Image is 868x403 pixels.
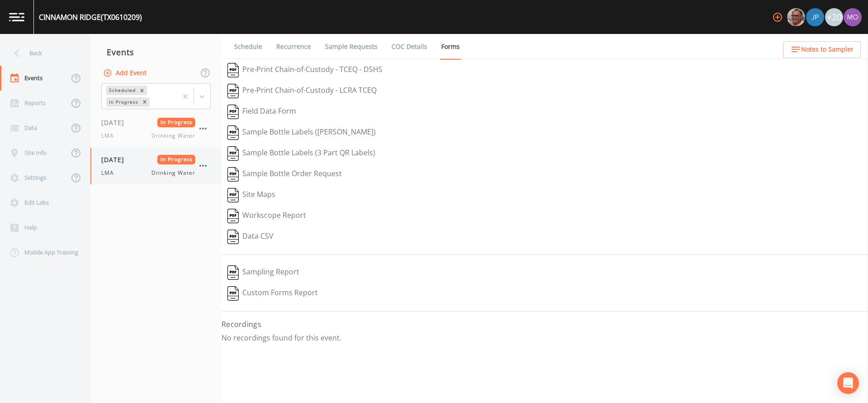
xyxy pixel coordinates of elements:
[787,8,806,26] div: Mike Franklin
[227,63,239,77] img: svg%3e
[90,41,222,63] div: Events
[222,319,868,330] h4: Recordings
[222,60,388,81] button: Pre-Print Chain-of-Custody - TCEQ - DSHS
[233,34,264,59] a: Schedule
[440,34,461,60] a: Forms
[825,8,843,26] div: +20
[101,169,119,177] span: LMA
[222,122,382,143] button: Sample Bottle Labels ([PERSON_NAME])
[101,65,150,82] button: Add Event
[222,226,279,247] button: Data CSV
[227,230,239,244] img: svg%3e
[783,41,861,58] button: Notes to Sampler
[222,164,348,185] button: Sample Bottle Order Request
[801,44,854,55] span: Notes to Sampler
[9,13,24,21] img: logo
[227,146,239,161] img: svg%3e
[227,105,239,119] img: svg%3e
[106,86,137,95] div: Scheduled
[222,143,381,164] button: Sample Bottle Labels (3 Part QR Labels)
[222,206,312,226] button: Workscope Report
[101,155,131,164] span: [DATE]
[227,84,239,98] img: svg%3e
[837,372,859,394] div: Open Intercom Messenger
[806,8,825,26] div: Joshua gere Paul
[90,148,222,185] a: [DATE]In ProgressLMADrinking Water
[140,97,150,107] div: Remove In Progress
[90,110,222,148] a: [DATE]In ProgressLMADrinking Water
[390,34,429,59] a: COC Details
[101,118,131,127] span: [DATE]
[222,185,281,206] button: Site Maps
[227,286,239,301] img: svg%3e
[275,34,312,59] a: Recurrence
[151,132,195,140] span: Drinking Water
[157,118,196,127] span: In Progress
[222,283,324,304] button: Custom Forms Report
[39,12,142,23] div: CINNAMON RIDGE (TX0610209)
[222,333,868,342] p: No recordings found for this event.
[324,34,379,59] a: Sample Requests
[227,209,239,223] img: svg%3e
[227,125,239,140] img: svg%3e
[227,167,239,182] img: svg%3e
[101,132,119,140] span: LMA
[222,81,382,101] button: Pre-Print Chain-of-Custody - LCRA TCEQ
[157,155,196,164] span: In Progress
[806,8,824,26] img: 41241ef155101aa6d92a04480b0d0000
[844,8,862,26] img: 4e251478aba98ce068fb7eae8f78b90c
[106,97,140,107] div: In Progress
[222,262,305,283] button: Sampling Report
[151,169,195,177] span: Drinking Water
[222,101,302,122] button: Field Data Form
[787,8,805,26] img: e2d790fa78825a4bb76dcb6ab311d44c
[137,86,147,95] div: Remove Scheduled
[227,188,239,202] img: svg%3e
[227,265,239,280] img: svg%3e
